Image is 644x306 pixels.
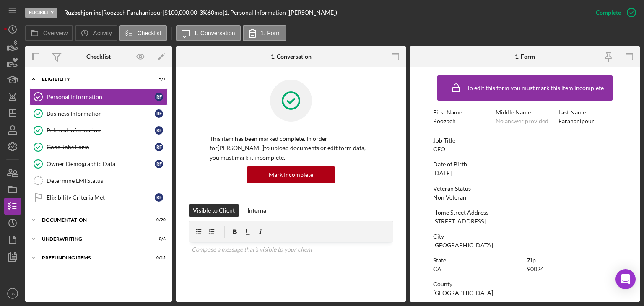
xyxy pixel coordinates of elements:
[210,134,372,162] p: This item has been marked complete. In order for [PERSON_NAME] to upload documents or edit form d...
[29,88,168,105] a: Personal InformationRF
[47,194,155,201] div: Eligibility Criteria Met
[103,9,164,16] div: Roozbeh Farahanipour |
[433,218,486,225] div: [STREET_ADDRESS]
[200,9,208,16] div: 3 %
[155,109,163,118] div: R F
[433,281,617,288] div: County
[433,118,456,124] div: Roozbeh
[29,189,168,206] a: Eligibility Criteria MetRF
[433,146,445,153] div: CEO
[433,233,617,240] div: City
[29,122,168,139] a: Referral InformationRF
[467,85,604,91] div: To edit this form you must mark this item incomplete
[193,204,235,217] div: Visible to Client
[4,285,21,302] button: LW
[86,53,111,60] div: Checklist
[42,236,145,241] div: Underwriting
[42,255,145,260] div: Prefunding Items
[119,25,167,41] button: Checklist
[433,209,617,216] div: Home Street Address
[433,242,493,249] div: [GEOGRAPHIC_DATA]
[151,255,166,260] div: 0 / 15
[433,257,523,264] div: State
[261,30,281,36] label: 1. Form
[64,9,101,16] b: Ruzbehjon inc
[433,109,491,116] div: First Name
[615,269,636,289] div: Open Intercom Messenger
[42,218,145,223] div: Documentation
[433,290,493,296] div: [GEOGRAPHIC_DATA]
[558,118,594,124] div: Farahanipour
[47,93,155,100] div: Personal Information
[151,218,166,223] div: 0 / 20
[587,4,640,21] button: Complete
[433,266,441,272] div: CA
[433,161,617,168] div: Date of Birth
[247,204,268,217] div: Internal
[93,30,112,36] label: Activity
[47,127,155,134] div: Referral Information
[433,137,617,144] div: Job Title
[47,144,155,150] div: Good Jobs Form
[155,193,163,202] div: R F
[269,166,313,183] div: Mark Incomplete
[47,161,155,167] div: Owner Demographic Data
[433,185,617,192] div: Veteran Status
[155,93,163,101] div: R F
[29,139,168,156] a: Good Jobs FormRF
[29,172,168,189] a: Determine LMI Status
[194,30,235,36] label: 1. Conversation
[25,8,57,18] div: Eligibility
[10,291,16,296] text: LW
[151,236,166,241] div: 0 / 6
[527,257,617,264] div: Zip
[64,9,103,16] div: |
[433,194,466,201] div: Non Veteran
[42,77,145,82] div: Eligibility
[138,30,161,36] label: Checklist
[271,53,312,60] div: 1. Conversation
[43,30,68,36] label: Overview
[75,25,117,41] button: Activity
[29,156,168,172] a: Owner Demographic DataRF
[496,118,548,124] div: No answer provided
[433,170,452,176] div: [DATE]
[223,9,337,16] div: | 1. Personal Information ([PERSON_NAME])
[208,9,223,16] div: 60 mo
[155,126,163,135] div: R F
[596,4,621,21] div: Complete
[25,25,73,41] button: Overview
[515,53,535,60] div: 1. Form
[164,9,200,16] div: $100,000.00
[496,109,554,116] div: Middle Name
[243,25,286,41] button: 1. Form
[47,110,155,117] div: Business Information
[151,77,166,82] div: 5 / 7
[243,204,272,217] button: Internal
[189,204,239,217] button: Visible to Client
[527,266,544,272] div: 90024
[155,143,163,151] div: R F
[29,105,168,122] a: Business InformationRF
[558,109,617,116] div: Last Name
[155,160,163,168] div: R F
[176,25,241,41] button: 1. Conversation
[47,177,167,184] div: Determine LMI Status
[247,166,335,183] button: Mark Incomplete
